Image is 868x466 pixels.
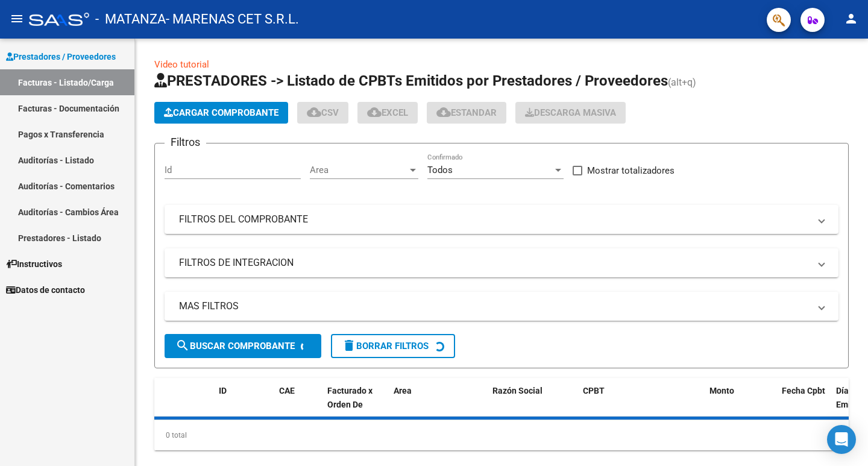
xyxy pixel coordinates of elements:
span: ID [219,386,227,395]
mat-icon: menu [10,11,24,26]
datatable-header-cell: ID [214,378,274,431]
datatable-header-cell: Razón Social [488,378,578,431]
span: Razón Social [492,386,542,395]
mat-icon: person [844,11,858,26]
span: Buscar Comprobante [175,341,295,351]
mat-expansion-panel-header: FILTROS DEL COMPROBANTE [165,205,838,234]
span: Cargar Comprobante [164,107,278,118]
datatable-header-cell: CAE [274,378,322,431]
span: CPBT [583,386,605,395]
button: CSV [297,102,348,124]
span: Fecha Cpbt [782,386,825,395]
span: CAE [279,386,295,395]
span: Prestadores / Proveedores [6,50,116,63]
span: Mostrar totalizadores [587,163,675,178]
h3: Filtros [165,134,206,151]
span: Area [310,165,407,175]
span: - MARENAS CET S.R.L. [166,6,299,33]
mat-icon: search [175,338,190,353]
button: Estandar [427,102,506,124]
mat-icon: cloud_download [367,105,382,119]
span: Datos de contacto [6,283,85,297]
mat-panel-title: MAS FILTROS [179,300,810,313]
datatable-header-cell: Monto [705,378,777,431]
mat-icon: cloud_download [307,105,321,119]
div: 0 total [154,420,849,450]
mat-panel-title: FILTROS DE INTEGRACION [179,256,810,269]
div: Open Intercom Messenger [827,425,856,454]
span: - MATANZA [95,6,166,33]
mat-icon: delete [342,338,356,353]
button: Cargar Comprobante [154,102,288,124]
span: Monto [709,386,734,395]
button: Buscar Comprobante [165,334,321,358]
span: (alt+q) [668,77,696,88]
datatable-header-cell: Area [389,378,470,431]
span: Instructivos [6,257,62,271]
span: PRESTADORES -> Listado de CPBTs Emitidos por Prestadores / Proveedores [154,72,668,89]
a: Video tutorial [154,59,209,70]
app-download-masive: Descarga masiva de comprobantes (adjuntos) [515,102,626,124]
button: EXCEL [357,102,418,124]
span: Todos [427,165,453,175]
button: Descarga Masiva [515,102,626,124]
mat-panel-title: FILTROS DEL COMPROBANTE [179,213,810,226]
datatable-header-cell: CPBT [578,378,705,431]
span: EXCEL [367,107,408,118]
span: Area [394,386,412,395]
span: Estandar [436,107,497,118]
span: Borrar Filtros [342,341,429,351]
datatable-header-cell: Fecha Cpbt [777,378,831,431]
mat-expansion-panel-header: MAS FILTROS [165,292,838,321]
mat-icon: cloud_download [436,105,451,119]
span: Descarga Masiva [525,107,616,118]
span: Facturado x Orden De [327,386,373,409]
mat-expansion-panel-header: FILTROS DE INTEGRACION [165,248,838,277]
datatable-header-cell: Facturado x Orden De [322,378,389,431]
span: CSV [307,107,339,118]
button: Borrar Filtros [331,334,455,358]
